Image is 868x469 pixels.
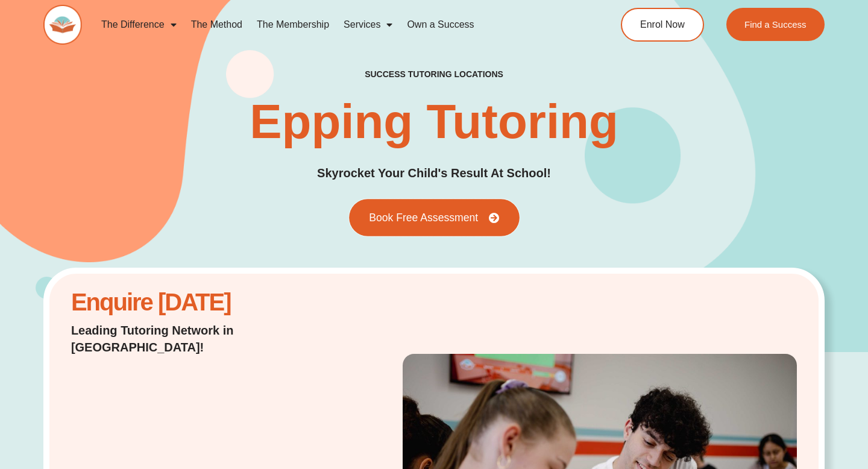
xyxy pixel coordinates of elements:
[184,11,250,39] a: The Method
[598,19,868,469] iframe: Chat Widget
[250,11,336,39] a: The Membership
[365,69,503,80] h2: success tutoring locations
[317,164,551,183] h2: Skyrocket Your Child's Result At School!
[71,295,330,310] h2: Enquire [DATE]
[726,8,825,41] a: Find a Success
[621,8,704,42] a: Enrol Now
[94,11,184,39] a: The Difference
[250,98,618,146] h1: Epping Tutoring
[336,11,400,39] a: Services
[400,11,481,39] a: Own a Success
[71,322,330,356] h2: Leading Tutoring Network in [GEOGRAPHIC_DATA]!
[94,11,576,39] nav: Menu
[369,212,478,223] span: Book Free Assessment
[349,199,519,236] a: Book Free Assessment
